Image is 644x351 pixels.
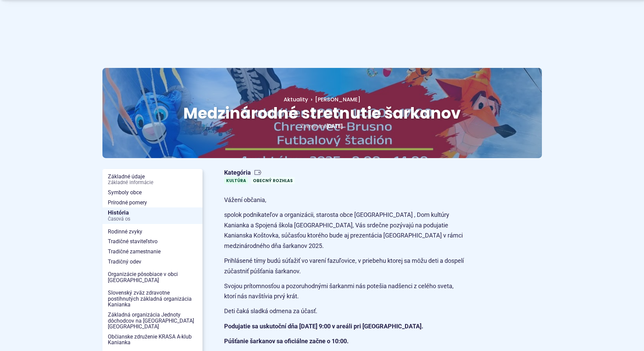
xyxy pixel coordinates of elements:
[108,227,197,237] span: Rodinné zvyky
[315,96,360,103] span: [PERSON_NAME]
[284,96,308,103] a: Aktuality
[308,96,360,103] a: [PERSON_NAME]
[108,172,197,187] span: Základné údaje
[108,310,197,332] span: Základná organizácia Jednoty dôchodcov na [GEOGRAPHIC_DATA] [GEOGRAPHIC_DATA]
[108,236,197,247] span: Tradičné staviteľstvo
[108,180,197,185] span: Základné informácie
[224,169,297,177] span: Kategória
[224,195,464,205] p: Vážení občania,
[224,177,248,184] a: Kultúra
[108,217,197,222] span: Časová os
[108,332,197,348] span: Občianske združenie KRASA A-klub Kanianka
[251,177,295,184] a: Obecný rozhlas
[102,269,202,285] a: Organizácie pôsobiace v obci [GEOGRAPHIC_DATA]
[102,257,202,267] a: Tradičný odev
[224,337,349,345] strong: Púšťanie šarkanov sa oficiálne začne o 10:00.
[224,306,464,317] p: Deti čaká sladká odmena za účasť.
[224,256,464,276] p: Prihlásené tímy budú súťažiť vo varení fazuľovice, v priebehu ktorej sa môžu deti a dospelí zúčas...
[102,207,202,224] a: HistóriaČasová os
[327,123,342,129] span: [DATE]
[102,198,202,208] a: Prírodné pomery
[102,288,202,310] a: Slovenský zväz zdravotne postihnutých základná organizácia Kanianka
[224,323,423,330] strong: Podujatie sa uskutoční dňa [DATE] 9:00 v areáli pri [GEOGRAPHIC_DATA].
[108,247,197,257] span: Tradičné zamestnanie
[224,281,464,302] p: Svojou prítomnosťou a pozoruhodnými šarkanmi nás potešia nadšenci z celého sveta, ktorí nás navšt...
[108,207,197,224] span: História
[108,198,197,208] span: Prírodné pomery
[124,122,520,131] p: Zverejnené .
[224,210,464,251] p: spolok podnikateľov a organizácii, starosta obce [GEOGRAPHIC_DATA] , Dom kultúry Kanianka a Spoje...
[183,102,461,124] span: Medzinárodné stretnutie šarkanov
[102,247,202,257] a: Tradičné zamestnanie
[102,172,202,187] a: Základné údajeZákladné informácie
[102,236,202,247] a: Tradičné staviteľstvo
[108,269,197,285] span: Organizácie pôsobiace v obci [GEOGRAPHIC_DATA]
[102,310,202,332] a: Základná organizácia Jednoty dôchodcov na [GEOGRAPHIC_DATA] [GEOGRAPHIC_DATA]
[108,187,197,198] span: Symboly obce
[108,288,197,310] span: Slovenský zväz zdravotne postihnutých základná organizácia Kanianka
[102,187,202,198] a: Symboly obce
[102,332,202,348] a: Občianske združenie KRASA A-klub Kanianka
[108,257,197,267] span: Tradičný odev
[102,227,202,237] a: Rodinné zvyky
